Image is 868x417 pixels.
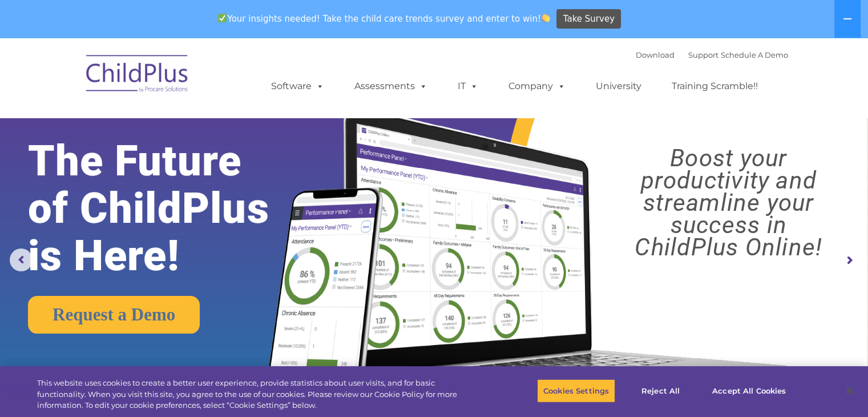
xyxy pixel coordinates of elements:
[600,147,857,258] rs-layer: Boost your productivity and streamline your success in ChildPlus Online!
[28,137,305,279] rs-layer: The Future of ChildPlus is Here!
[837,378,862,403] button: Close
[706,379,792,403] button: Accept All Cookies
[556,9,621,29] a: Take Survey
[37,378,478,411] div: This website uses cookies to create a better user experience, provide statistics about user visit...
[636,50,675,59] a: Download
[584,75,653,98] a: University
[80,47,195,104] img: ChildPlus by Procare Solutions
[537,379,615,403] button: Cookies Settings
[660,75,769,98] a: Training Scramble!!
[497,75,577,98] a: Company
[636,50,788,59] font: |
[218,14,227,22] img: ✅
[625,379,696,403] button: Reject All
[542,14,550,22] img: 👏
[446,75,490,98] a: IT
[260,75,336,98] a: Software
[213,7,555,30] span: Your insights needed! Take the child care trends survey and enter to win!
[159,122,207,131] span: Phone number
[563,9,615,29] span: Take Survey
[688,50,718,59] a: Support
[28,296,200,334] a: Request a Demo
[721,50,788,59] a: Schedule A Demo
[159,75,193,84] span: Last name
[343,75,439,98] a: Assessments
